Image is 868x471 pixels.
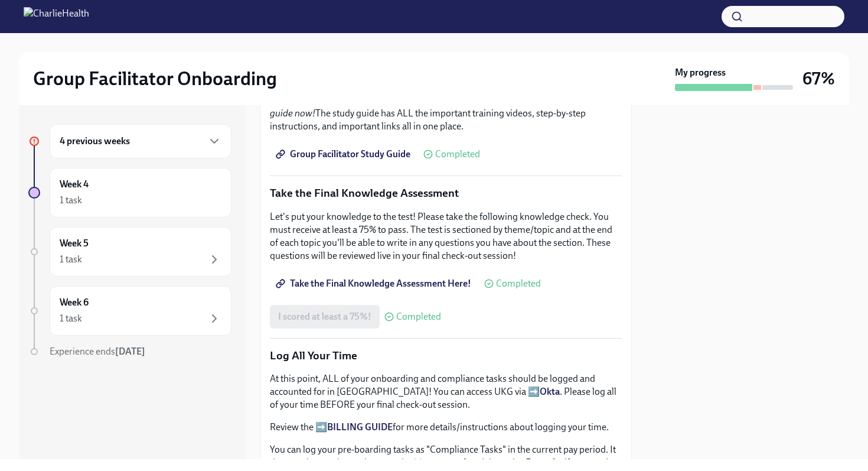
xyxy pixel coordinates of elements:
[278,148,410,160] span: Group Facilitator Study Guide
[270,272,479,295] a: Take the Final Knowledge Assessment Here!
[28,168,231,217] a: Week 41 task
[115,346,145,357] strong: [DATE]
[802,68,835,89] h3: 67%
[270,210,622,262] p: Let's put your knowledge to the test! Please take the following knowledge check. You must receive...
[675,66,726,79] strong: My progress
[327,421,393,433] a: BILLING GUIDE
[496,279,541,288] span: Completed
[278,278,471,290] span: Take the Final Knowledge Assessment Here!
[24,7,89,26] img: CharlieHealth
[270,348,622,363] p: Log All Your Time
[60,296,89,309] h6: Week 6
[60,237,89,250] h6: Week 5
[60,312,82,325] div: 1 task
[270,142,419,166] a: Group Facilitator Study Guide
[270,372,622,411] p: At this point, ALL of your onboarding and compliance tasks should be logged and accounted for in ...
[60,135,130,148] h6: 4 previous weeks
[60,178,89,191] h6: Week 4
[270,186,622,201] p: Take the Final Knowledge Assessment
[270,81,622,133] p: You have learned so much in the past three weeks, and I'm sure you have a lot of questions about ...
[50,124,231,158] div: 4 previous weeks
[50,346,145,357] span: Experience ends
[396,312,441,321] span: Completed
[60,194,82,207] div: 1 task
[33,67,277,90] h2: Group Facilitator Onboarding
[28,286,231,336] a: Week 61 task
[60,253,82,266] div: 1 task
[540,386,560,397] a: Okta
[270,421,622,434] p: Review the ➡️ for more details/instructions about logging your time.
[28,227,231,277] a: Week 51 task
[435,150,480,159] span: Completed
